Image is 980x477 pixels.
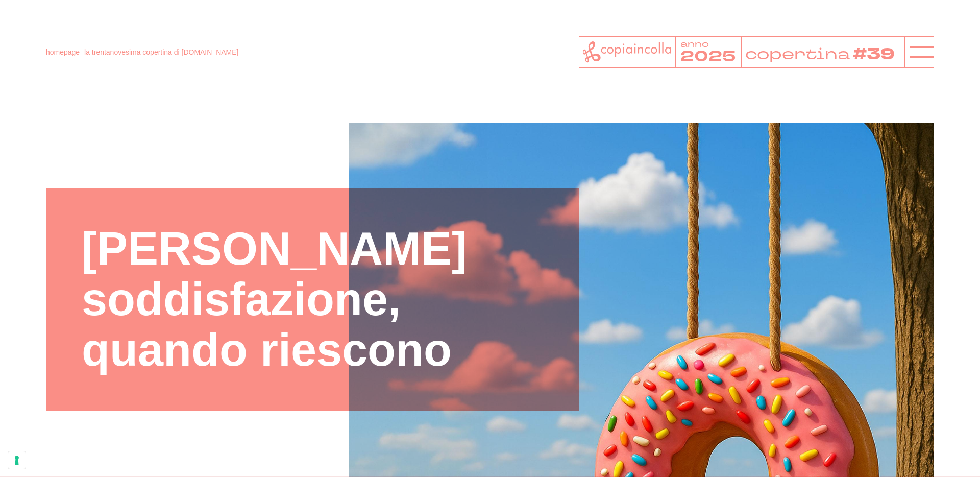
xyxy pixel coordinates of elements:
[680,38,709,50] tspan: anno
[46,48,80,56] a: homepage
[84,48,238,56] span: la trentanovesima copertina di [DOMAIN_NAME]
[82,224,543,375] h1: [PERSON_NAME] soddisfazione, quando riescono
[8,451,26,469] button: Le tue preferenze relative al consenso per le tecnologie di tracciamento
[680,46,736,67] tspan: 2025
[856,43,899,66] tspan: #39
[745,43,853,64] tspan: copertina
